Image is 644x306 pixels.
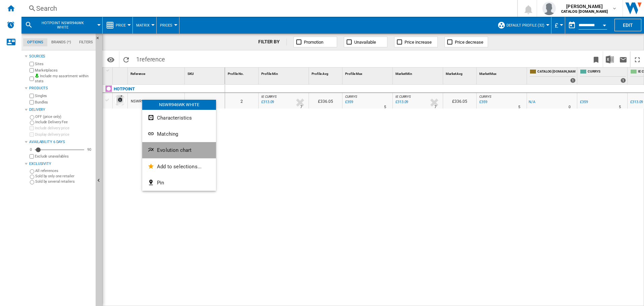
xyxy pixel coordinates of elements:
[157,131,178,137] span: Matching
[157,180,164,186] span: Pin
[142,100,216,110] div: NSWR946WK WHITE
[142,110,216,126] button: Characteristics
[142,175,216,191] button: Pin...
[157,164,202,170] span: Add to selections...
[142,126,216,142] button: Matching
[142,159,216,175] button: Add to selections...
[157,147,192,153] span: Evolution chart
[142,142,216,158] button: Evolution chart
[157,115,192,121] span: Characteristics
